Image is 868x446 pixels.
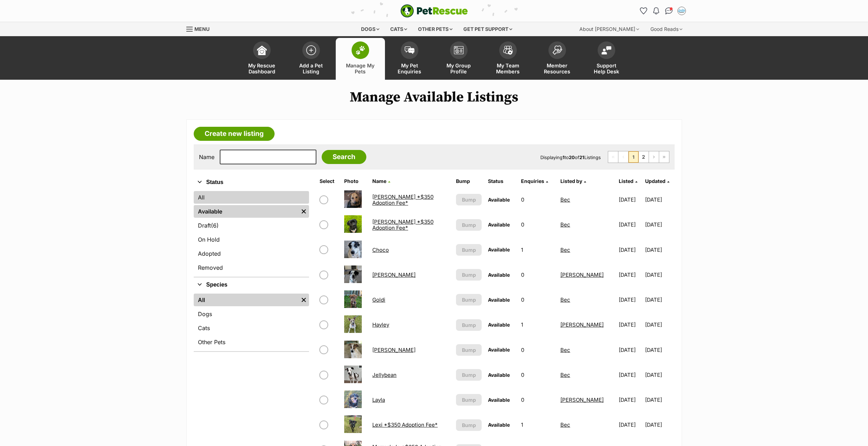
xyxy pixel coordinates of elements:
[560,321,604,328] a: [PERSON_NAME]
[257,45,267,55] img: dashboard-icon-eb2f2d2d3e046f16d808141f083e7271f6b2e854fb5c12c21221c1fb7104beca.svg
[385,22,412,36] div: Cats
[488,222,510,228] span: Available
[638,5,649,17] a: Favourites
[645,288,674,312] td: [DATE]
[488,322,510,328] span: Available
[372,372,397,378] a: Jellybean
[540,155,601,160] span: Displaying to of Listings
[678,7,685,14] img: Bec profile pic
[560,296,570,303] a: Bec
[616,263,644,287] td: [DATE]
[645,263,674,287] td: [DATE]
[645,413,674,437] td: [DATE]
[372,194,433,206] a: [PERSON_NAME] *$350 Adoption Fee*
[372,296,385,303] a: Goldi
[194,219,309,232] a: Draft
[453,176,485,187] th: Bump
[287,38,336,80] a: Add a Pet Listing
[518,263,557,287] td: 0
[645,22,687,36] div: Good Reads
[246,63,278,74] span: My Rescue Dashboard
[443,63,475,74] span: My Group Profile
[619,178,634,184] span: Listed
[560,271,604,278] a: [PERSON_NAME]
[616,238,644,262] td: [DATE]
[616,288,644,312] td: [DATE]
[400,4,468,18] img: logo-e224e6f780fb5917bec1dbf3a21bbac754714ae5b6737aabdf751b685950b380.svg
[372,321,389,328] a: Hayley
[560,396,604,403] a: [PERSON_NAME]
[488,272,510,278] span: Available
[372,247,389,253] a: Choco
[458,22,517,36] div: Get pet support
[298,294,309,306] a: Remove filter
[434,38,483,80] a: My Group Profile
[518,338,557,362] td: 0
[456,319,482,331] button: Bump
[485,176,517,187] th: Status
[462,296,476,303] span: Bump
[194,190,309,277] div: Status
[488,347,510,353] span: Available
[372,347,416,353] a: [PERSON_NAME]
[645,363,674,387] td: [DATE]
[645,212,674,237] td: [DATE]
[616,388,644,412] td: [DATE]
[560,347,570,353] a: Bec
[518,288,557,312] td: 0
[400,4,468,18] a: PetRescue
[591,63,622,74] span: Support Help Desk
[503,46,513,55] img: team-members-icon-5396bd8760b3fe7c0b43da4ab00e1e3bb1a5d9ba89233759b79545d2d3fc5d0d.svg
[356,22,384,36] div: Dogs
[194,127,275,141] a: Create new listing
[341,176,369,187] th: Photo
[372,218,433,231] a: [PERSON_NAME] *$350 Adoption Fee*
[645,388,674,412] td: [DATE]
[456,294,482,306] button: Bump
[488,197,510,203] span: Available
[194,322,309,334] a: Cats
[394,63,425,74] span: My Pet Enquiries
[194,336,309,348] a: Other Pets
[649,151,659,163] a: Next page
[345,63,376,74] span: Manage My Pets
[616,363,644,387] td: [DATE]
[199,154,214,160] label: Name
[492,63,524,74] span: My Team Members
[186,22,214,35] a: Menu
[456,344,482,356] button: Bump
[518,388,557,412] td: 0
[462,396,476,404] span: Bump
[462,246,476,254] span: Bump
[462,346,476,354] span: Bump
[456,219,482,231] button: Bump
[562,155,565,160] strong: 1
[518,238,557,262] td: 1
[651,5,662,17] button: Notifications
[194,205,298,218] a: Available
[462,221,476,229] span: Bump
[194,280,309,289] button: Species
[462,321,476,329] span: Bump
[645,338,674,362] td: [DATE]
[616,188,644,212] td: [DATE]
[619,178,637,184] a: Listed
[616,212,644,237] td: [DATE]
[618,151,628,163] span: Previous page
[372,178,390,184] a: Name
[518,212,557,237] td: 0
[405,46,414,54] img: pet-enquiries-icon-7e3ad2cf08bfb03b45e93fb7055b45f3efa6380592205ae92323e6603595dc1f.svg
[237,38,287,80] a: My Rescue Dashboard
[560,372,570,378] a: Bec
[306,45,316,55] img: add-pet-listing-icon-0afa8454b4691262ce3f59096e99ab1cd57d4a30225e0717b998d2c9b9846f56.svg
[574,22,644,36] div: About [PERSON_NAME]
[608,151,618,163] span: First page
[645,178,666,184] span: Updated
[552,45,562,55] img: member-resources-icon-8e73f808a243e03378d46382f2149f9095a855e16c252ad45f914b54edf8863c.svg
[560,247,570,253] a: Bec
[322,150,366,164] input: Search
[645,188,674,212] td: [DATE]
[413,22,457,36] div: Other pets
[533,38,582,80] a: Member Resources
[541,63,573,74] span: Member Resources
